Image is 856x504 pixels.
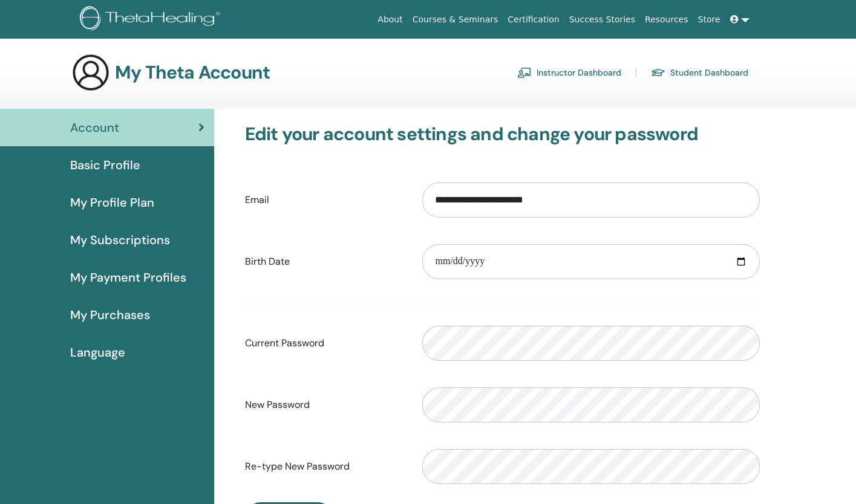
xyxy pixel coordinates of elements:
[517,67,532,78] img: chalkboard-teacher.svg
[640,8,693,31] a: Resources
[236,189,414,212] label: Email
[503,8,564,31] a: Certification
[373,8,407,31] a: About
[564,8,640,31] a: Success Stories
[70,156,140,174] span: Basic Profile
[71,53,110,92] img: generic-user-icon.jpg
[517,63,621,82] a: Instructor Dashboard
[70,268,186,286] span: My Payment Profiles
[651,68,665,78] img: graduation-cap.svg
[70,231,170,249] span: My Subscriptions
[408,8,503,31] a: Courses & Seminars
[70,343,125,361] span: Language
[693,8,725,31] a: Store
[236,250,414,273] label: Birth Date
[115,62,270,83] h3: My Theta Account
[651,63,748,82] a: Student Dashboard
[70,118,119,137] span: Account
[236,393,414,416] label: New Password
[245,123,760,145] h3: Edit your account settings and change your password
[80,6,224,33] img: logo.png
[236,455,414,478] label: Re-type New Password
[70,306,150,324] span: My Purchases
[70,193,154,212] span: My Profile Plan
[236,332,414,355] label: Current Password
